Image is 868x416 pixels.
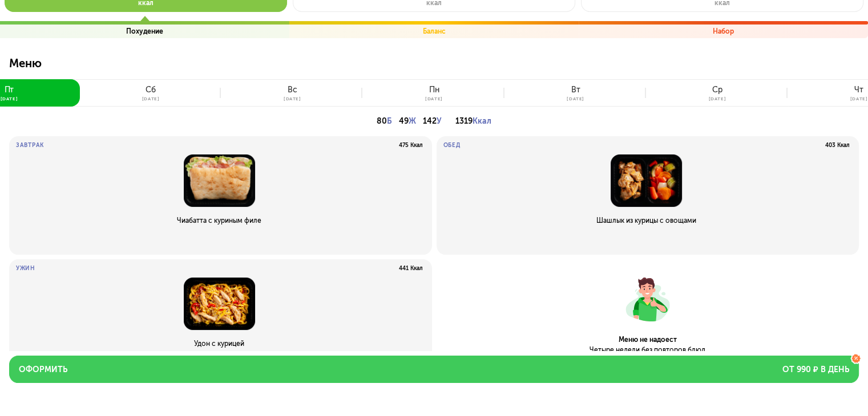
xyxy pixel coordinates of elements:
div: ср [712,85,722,95]
div: вт [571,85,580,95]
div: [DATE] [142,96,160,101]
p: Обед [443,142,461,149]
p: Ужин [16,265,35,272]
img: Удон с курицей [16,278,423,330]
button: пн[DATE] [363,79,504,107]
button: ср[DATE] [647,79,788,107]
div: [DATE] [850,96,868,101]
img: Шашлык из курицы с овощами [443,154,850,207]
button: Оформитьот 990 ₽ в день [9,356,859,383]
div: [DATE] [567,96,584,101]
p: 49 [399,113,416,129]
div: [DATE] [425,96,443,101]
p: Четыре недели без повторов блюд [446,345,850,354]
div: [DATE] [708,96,726,101]
p: Завтрак [16,142,44,149]
div: пн [429,85,439,95]
button: вт[DATE] [505,79,647,107]
p: 80 [377,113,392,129]
div: [DATE] [1,96,18,101]
img: Чиабатта с куриным филе [16,154,423,207]
div: сб [146,85,156,95]
p: Чиабатта с куриным филе [16,216,423,225]
span: от 990 ₽ в день [782,364,849,376]
span: У [437,116,442,126]
p: Меню не надоест [446,335,850,344]
div: вс [288,85,297,95]
p: 441 Ккал [399,265,423,272]
p: Баланс [423,27,446,36]
div: пт [5,85,14,95]
span: Ж [409,116,416,126]
p: Набор [713,27,734,36]
span: Ккал [473,116,491,126]
p: Похудение [126,27,163,36]
p: 475 Ккал [399,142,423,149]
p: Меню [9,56,859,79]
button: вс[DATE] [221,79,363,107]
p: 142 [423,113,442,129]
p: 403 Ккал [825,142,850,149]
p: Шашлык из курицы с овощами [443,216,850,225]
span: Б [387,116,392,126]
p: 1319 [455,113,491,129]
div: [DATE] [284,96,301,101]
button: сб[DATE] [80,79,221,107]
div: чт [854,85,863,95]
p: Удон с курицей [16,339,423,348]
